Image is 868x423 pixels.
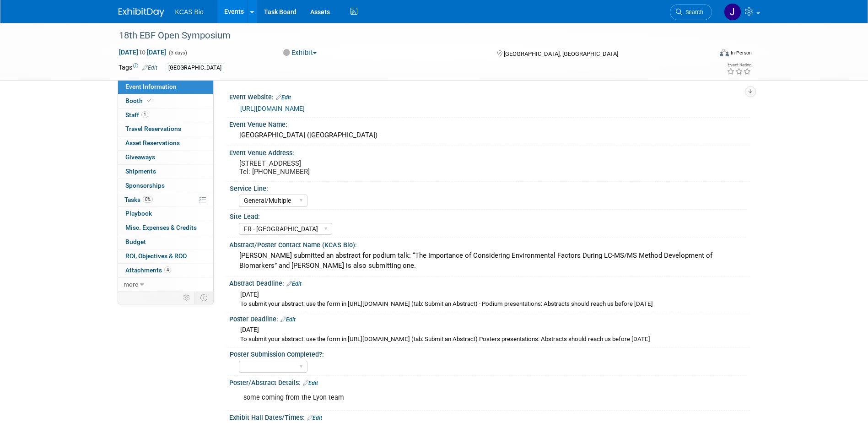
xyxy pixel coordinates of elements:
[237,389,649,407] div: some coming from the Lyon team
[670,4,712,20] a: Search
[118,151,213,164] a: Giveaways
[141,111,148,118] span: 1
[119,8,164,17] img: ExhibitDay
[179,292,195,304] td: Personalize Event Tab Strip
[125,210,152,217] span: Playbook
[168,50,187,56] span: (3 days)
[125,153,155,161] span: Giveaways
[118,264,213,277] a: Attachments4
[229,118,750,129] div: Event Venue Name:
[125,182,165,189] span: Sponsorships
[125,139,180,146] span: Asset Reservations
[229,312,750,324] div: Poster Deadline:
[240,335,743,344] div: To submit your abstract: use the form in [URL][DOMAIN_NAME] (tab: Submit an Abstract) Posters pre...
[118,122,213,136] a: Travel Reservations
[118,136,213,150] a: Asset Reservations
[118,278,213,292] a: more
[236,128,743,142] div: [GEOGRAPHIC_DATA] ([GEOGRAPHIC_DATA])
[720,49,729,56] img: Format-Inperson.png
[118,80,213,94] a: Event Information
[236,249,743,273] div: [PERSON_NAME] submitted an abstract for podium talk: “The Importance of Considering Environmental...
[727,63,751,67] div: Event Rating
[229,90,750,102] div: Event Website:
[119,48,167,56] span: [DATE] [DATE]
[164,266,171,273] span: 4
[118,193,213,207] a: Tasks0%
[118,108,213,122] a: Staff1
[124,196,153,203] span: Tasks
[280,316,296,323] a: Edit
[240,326,259,333] span: [DATE]
[682,9,703,16] span: Search
[142,65,157,71] a: Edit
[229,238,750,249] div: Abstract/Poster Contact Name (KCAS Bio):
[118,235,213,249] a: Budget
[724,3,741,21] img: Jason Hannah
[138,49,147,56] span: to
[118,207,213,221] a: Playbook
[166,63,224,73] div: [GEOGRAPHIC_DATA]
[303,380,318,386] a: Edit
[125,111,148,119] span: Staff
[119,63,157,73] td: Tags
[730,49,752,56] div: In-Person
[125,252,187,260] span: ROI, Objectives & ROO
[125,83,177,90] span: Event Information
[175,8,204,16] span: KCAS Bio
[229,146,750,157] div: Event Venue Address:
[504,50,618,57] span: [GEOGRAPHIC_DATA], [GEOGRAPHIC_DATA]
[125,266,171,274] span: Attachments
[118,165,213,179] a: Shipments
[125,168,156,175] span: Shipments
[124,281,138,288] span: more
[118,94,213,108] a: Booth
[116,27,698,44] div: 18th EBF Open Symposium
[125,125,181,132] span: Travel Reservations
[125,224,197,231] span: Misc. Expenses & Credits
[229,411,750,423] div: Exhibit Hall Dates/Times:
[118,249,213,263] a: ROI, Objectives & ROO
[143,196,153,203] span: 0%
[658,48,752,61] div: Event Format
[229,376,750,388] div: Poster/Abstract Details:
[230,210,746,221] div: Site Lead:
[307,415,322,421] a: Edit
[125,97,153,104] span: Booth
[118,179,213,193] a: Sponsorships
[194,292,213,304] td: Toggle Event Tabs
[240,105,305,112] a: [URL][DOMAIN_NAME]
[280,48,320,58] button: Exhibit
[240,291,259,298] span: [DATE]
[147,98,151,103] i: Booth reservation complete
[118,221,213,235] a: Misc. Expenses & Credits
[286,281,302,287] a: Edit
[240,300,743,309] div: To submit your abstract: use the form in [URL][DOMAIN_NAME] (tab: Submit an Abstract) · Podium pr...
[276,94,291,101] a: Edit
[230,182,746,193] div: Service Line:
[229,277,750,288] div: Abstract Deadline:
[125,238,146,245] span: Budget
[230,347,746,359] div: Poster Submission Completed?:
[239,159,436,176] pre: [STREET_ADDRESS] Tel: [PHONE_NUMBER]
